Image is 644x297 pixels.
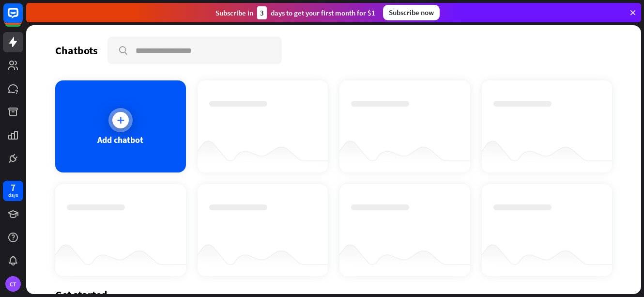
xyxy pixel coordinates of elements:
div: Chatbots [55,44,98,57]
div: Subscribe in days to get your first month for $1 [215,6,375,19]
div: Subscribe now [383,5,440,20]
div: days [8,192,18,199]
button: Open LiveChat chat widget [8,4,37,33]
div: 7 [11,183,15,192]
div: Add chatbot [97,134,143,145]
a: 7 days [3,181,23,201]
div: 3 [257,6,267,19]
div: CT [5,276,21,292]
